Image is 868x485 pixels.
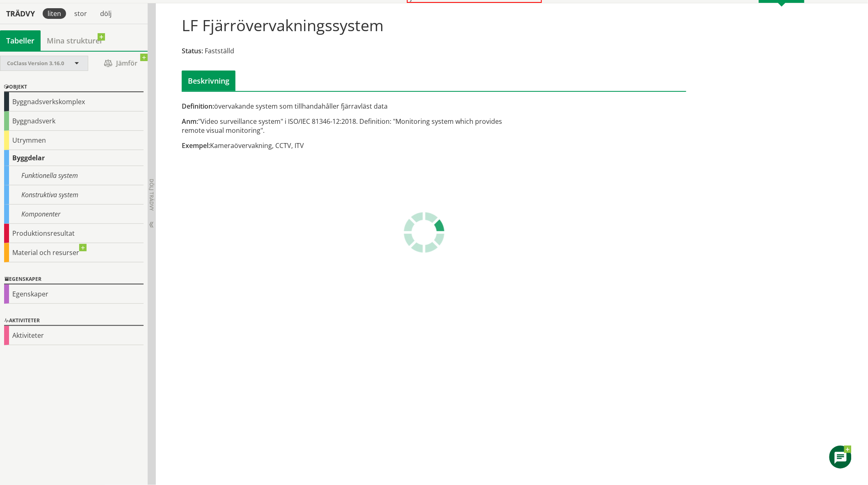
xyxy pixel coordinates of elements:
[4,131,144,150] div: Utrymmen
[4,243,144,262] div: Material och resurser
[96,56,146,71] span: Jämför
[182,71,235,91] div: Beskrivning
[2,9,39,18] div: Trädvy
[182,141,514,150] div: Kameraövervakning, CCTV, ITV
[404,212,445,253] img: Laddar
[69,8,92,19] div: stor
[4,326,144,345] div: Aktiviteter
[182,102,214,111] span: Definition:
[4,285,144,304] div: Egenskaper
[4,185,144,205] div: Konstruktiva system
[4,82,144,92] div: Objekt
[4,224,144,243] div: Produktionsresultat
[182,117,514,135] div: "Video surveillance system" i ISO/IEC 81346-12:2018. Definition: "Monitoring system which provide...
[41,30,109,51] a: Mina strukturer
[205,46,234,55] span: Fastställd
[4,112,144,131] div: Byggnadsverk
[4,166,144,185] div: Funktionella system
[182,117,198,126] span: Anm:
[7,59,64,67] span: CoClass Version 3.16.0
[4,275,144,285] div: Egenskaper
[4,205,144,224] div: Komponenter
[182,46,203,55] span: Status:
[95,8,116,19] div: dölj
[148,179,155,211] span: Dölj trädvy
[182,102,514,111] div: övervakande system som tillhandahåller fjärravläst data
[4,92,144,112] div: Byggnadsverkskomplex
[4,150,144,166] div: Byggdelar
[182,141,210,150] span: Exempel:
[182,16,384,34] h1: LF Fjärrövervakningssystem
[43,8,66,19] div: liten
[4,316,144,326] div: Aktiviteter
